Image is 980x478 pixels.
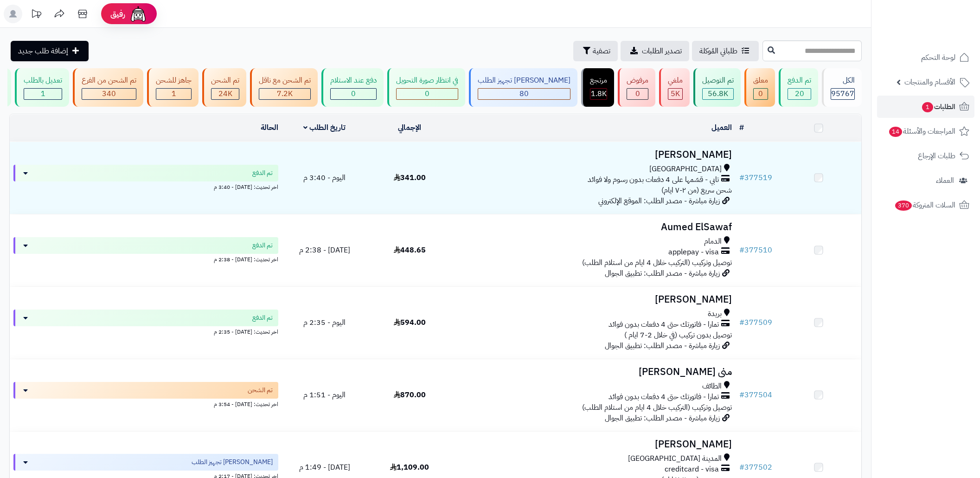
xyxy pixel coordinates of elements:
[102,88,116,99] span: 340
[739,245,744,256] span: #
[582,257,732,268] span: توصيل وتركيب (التركيب خلال 4 ايام من استلام الطلب)
[668,247,719,258] span: applepay - visa
[628,453,722,464] span: المدينة [GEOGRAPHIC_DATA]
[704,236,722,247] span: الدمام
[921,100,955,113] span: الطلبات
[616,68,657,107] a: مرفوض 0
[172,88,176,99] span: 1
[71,68,145,107] a: تم الشحن من الفرع 340
[330,75,377,86] div: دفع عند الاستلام
[303,389,346,400] span: اليوم - 1:51 م
[156,89,191,99] div: 1
[478,89,570,99] div: 80
[211,75,239,86] div: تم الشحن
[598,195,720,207] span: زيارة مباشرة - مصدر الطلب: الموقع الإلكتروني
[608,392,719,402] span: تمارا - فاتورتك حتى 4 دفعات بدون فوائد
[739,245,772,256] a: #377510
[649,164,722,174] span: [GEOGRAPHIC_DATA]
[394,317,426,328] span: 594.00
[739,389,772,400] a: #377504
[702,75,734,86] div: تم التوصيل
[593,45,610,57] span: تصفية
[627,89,648,99] div: 0
[917,16,971,35] img: logo-2.png
[394,172,426,183] span: 341.00
[605,340,720,351] span: زيارة مباشرة - مصدر الطلب: تطبيق الجوال
[331,89,376,99] div: 0
[573,41,618,61] button: تصفية
[299,462,350,473] span: [DATE] - 1:49 م
[425,88,429,99] span: 0
[608,319,719,330] span: تمارا - فاتورتك حتى 4 دفعات بدون فوائد
[41,88,45,99] span: 1
[788,75,811,86] div: تم الدفع
[582,402,732,413] span: توصيل وتركيب (التركيب خلال 4 ايام من استلام الطلب)
[591,88,607,99] span: 1.8K
[739,172,744,183] span: #
[218,88,232,99] span: 24K
[390,462,429,473] span: 1,109.00
[456,367,732,377] h3: منى [PERSON_NAME]
[605,413,720,424] span: زيارة مباشرة - مصدر الطلب: تطبيق الجوال
[11,41,89,61] a: إضافة طلب جديد
[758,88,763,99] span: 0
[82,75,136,86] div: تم الشحن من الفرع
[385,68,467,107] a: في انتظار صورة التحويل 0
[894,199,955,212] span: السلات المتروكة
[24,89,62,99] div: 1
[456,294,732,305] h3: [PERSON_NAME]
[739,389,744,400] span: #
[588,174,719,185] span: تابي - قسّمها على 4 دفعات بدون رسوم ولا فوائد
[739,462,772,473] a: #377502
[671,88,680,99] span: 5K
[621,41,689,61] a: تصدير الطلبات
[635,88,640,99] span: 0
[918,149,955,162] span: طلبات الإرجاع
[397,89,458,99] div: 0
[13,326,278,336] div: اخر تحديث: [DATE] - 2:35 م
[624,329,732,341] span: توصيل بدون تركيب (في خلال 2-7 ايام )
[320,68,385,107] a: دفع عند الاستلام 0
[303,122,346,133] a: تاريخ الطلب
[754,89,768,99] div: 0
[13,399,278,408] div: اخر تحديث: [DATE] - 3:54 م
[129,5,147,23] img: ai-face.png
[211,89,239,99] div: 24023
[895,200,912,211] span: 370
[877,169,974,192] a: العملاء
[519,88,529,99] span: 80
[668,89,682,99] div: 4988
[708,309,722,319] span: بريدة
[145,68,200,107] a: جاهز للشحن 1
[456,222,732,233] h3: Aumed ElSawaf
[252,241,273,250] span: تم الدفع
[467,68,579,107] a: [PERSON_NAME] تجهيز الطلب 80
[24,75,62,86] div: تعديل بالطلب
[904,76,955,89] span: الأقسام والمنتجات
[739,172,772,183] a: #377519
[82,89,136,99] div: 340
[248,386,273,395] span: تم الشحن
[699,45,737,57] span: طلباتي المُوكلة
[692,68,743,107] a: تم التوصيل 56.8K
[788,89,811,99] div: 20
[739,317,744,328] span: #
[657,68,692,107] a: ملغي 5K
[303,317,346,328] span: اليوم - 2:35 م
[252,313,273,323] span: تم الدفع
[192,458,273,467] span: [PERSON_NAME] تجهيز الطلب
[877,96,974,118] a: الطلبات1
[261,122,278,133] a: الحالة
[743,68,777,107] a: معلق 0
[18,45,68,57] span: إضافة طلب جديد
[922,102,934,113] span: 1
[711,122,732,133] a: العميل
[739,122,744,133] a: #
[661,185,732,196] span: شحن سريع (من ٢-٧ ايام)
[605,268,720,279] span: زيارة مباشرة - مصدر الطلب: تطبيق الجوال
[642,45,682,57] span: تصدير الطلبات
[739,317,772,328] a: #377509
[921,51,955,64] span: لوحة التحكم
[831,75,855,86] div: الكل
[702,381,722,392] span: الطائف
